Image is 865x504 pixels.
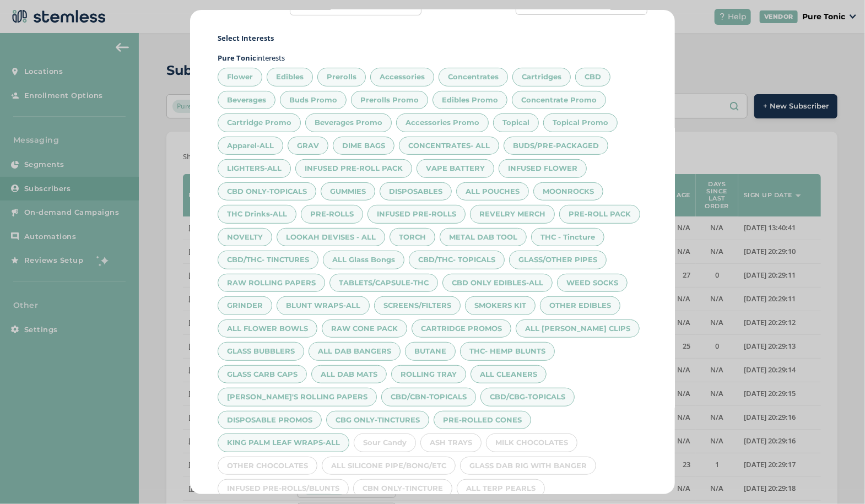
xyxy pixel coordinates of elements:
div: BUTANE [405,342,456,361]
div: INFUSED PRE-ROLL PACK [295,159,412,178]
div: PRE-ROLLS [301,205,363,224]
div: CONCENTRATES- ALL [399,137,499,155]
div: RAW CONE PACK [322,319,407,338]
p: interests [218,53,647,64]
div: [PERSON_NAME]'S ROLLING PAPERS [218,388,377,407]
div: Topical Promo [543,113,618,132]
div: MILK CHOCOLATES [486,433,577,452]
div: NOVELTY [218,228,272,247]
div: INFUSED PRE-ROLLS [367,205,466,224]
div: MOONROCKS [533,182,603,201]
div: TABLETS/CAPSULE-THC [329,274,438,292]
div: THC - Tincture [531,228,604,247]
div: SCREENS/FILTERS [374,296,461,315]
div: GRAV [288,137,328,155]
div: Concentrates [439,68,508,86]
div: ALL [PERSON_NAME] CLIPS [516,319,640,338]
div: Edibles [267,68,313,86]
div: GUMMIES [321,182,375,201]
div: ALL TERP PEARLS [457,479,545,498]
div: ALL FLOWER BOWLS [218,319,317,338]
div: Prerolls [317,68,366,86]
div: CBD/CBN-TOPICALS [381,388,476,407]
div: ALL DAB BANGERS [309,342,401,361]
div: CBN ONLY-TINCTURE [353,479,452,498]
div: CBD/THC- TOPICALS [409,251,505,269]
div: Concentrate Promo [512,91,606,110]
div: CBG ONLY-TINCTURES [326,411,429,430]
div: Buds Promo [280,91,347,110]
div: THC Drinks-ALL [218,205,296,224]
div: ALL POUCHES [456,182,529,201]
div: Flower [218,68,262,86]
div: ROLLING TRAY [391,365,466,384]
div: RAW ROLLING PAPERS [218,274,325,292]
div: ALL Glass Bongs [323,251,404,269]
iframe: Chat Widget [810,451,865,504]
div: PRE-ROLL PACK [559,205,640,224]
div: BLUNT WRAPS-ALL [277,296,370,315]
div: ASH TRAYS [420,433,482,452]
div: Accessories Promo [396,113,489,132]
div: VAPE BATTERY [417,159,494,178]
div: GLASS BUBBLERS [218,342,304,361]
div: CBD/CBG-TOPICALS [480,388,575,407]
div: DISPOSABLES [380,182,452,201]
label: Select Interests [218,33,647,44]
div: INFUSED PRE-ROLLS/BLUNTS [218,479,349,498]
div: OTHER CHOCOLATES [218,457,317,475]
div: CARTRIDGE PROMOS [412,319,511,338]
div: CBD ONLY-TOPICALS [218,182,316,201]
div: CBD [575,68,610,86]
div: GLASS/OTHER PIPES [509,251,607,269]
div: CBD/THC- TINCTURES [218,251,318,269]
div: Sour Candy [354,433,416,452]
div: KING PALM LEAF WRAPS-ALL [218,433,349,452]
div: WEED SOCKS [557,274,628,292]
div: LOOKAH DEVISES - ALL [277,228,385,247]
div: ALL DAB MATS [311,365,387,384]
div: DISPOSABLE PROMOS [218,411,322,430]
div: LIGHTERS-ALL [218,159,291,178]
div: Topical [493,113,539,132]
div: GRINDER [218,296,272,315]
div: Beverages Promo [305,113,392,132]
div: DIME BAGS [333,137,394,155]
div: THC- HEMP BLUNTS [460,342,555,361]
div: TORCH [390,228,435,247]
div: GLASS CARB CAPS [218,365,307,384]
div: ALL SILICONE PIPE/BONG/ETC [322,457,456,475]
div: Cartridge Promo [218,113,301,132]
strong: Pure Tonic [218,53,256,63]
div: REVELRY MERCH [470,205,555,224]
div: ALL CLEANERS [471,365,547,384]
div: Edibles Promo [432,91,507,110]
div: INFUSED FLOWER [499,159,587,178]
div: Cartridges [512,68,571,86]
div: SMOKERS KIT [465,296,536,315]
div: PRE-ROLLED CONES [434,411,531,430]
div: Prerolls Promo [351,91,428,110]
div: Beverages [218,91,275,110]
div: BUDS/PRE-PACKAGED [504,137,608,155]
div: METAL DAB TOOL [440,228,527,247]
div: CBD ONLY EDIBLES-ALL [442,274,553,292]
div: Apparel-ALL [218,137,283,155]
div: OTHER EDIBLES [540,296,620,315]
div: Accessories [370,68,434,86]
div: GLASS DAB RIG WITH BANGER [460,457,596,475]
